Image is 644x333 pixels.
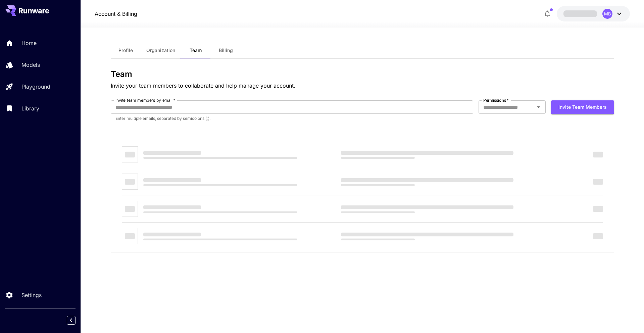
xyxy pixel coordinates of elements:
button: Collapse sidebar [67,316,76,325]
label: Invite team members by email [115,97,175,103]
span: Team [190,47,202,53]
p: Home [21,39,37,47]
nav: breadcrumb [95,10,137,18]
a: Account & Billing [95,10,137,18]
span: Billing [219,47,233,53]
label: Permissions [483,97,509,103]
p: Invite your team members to collaborate and help manage your account. [111,82,614,90]
p: Models [21,61,40,69]
div: MB [602,9,612,19]
button: Invite team members [551,100,614,114]
p: Settings [21,291,42,299]
p: Enter multiple emails, separated by semicolons (;). [115,115,468,122]
h3: Team [111,69,614,79]
div: Collapse sidebar [72,314,81,326]
p: Playground [21,83,50,91]
button: Open [534,102,543,112]
p: Library [21,104,39,112]
span: Organization [146,47,175,53]
button: MB [557,6,630,21]
span: Profile [118,47,133,53]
